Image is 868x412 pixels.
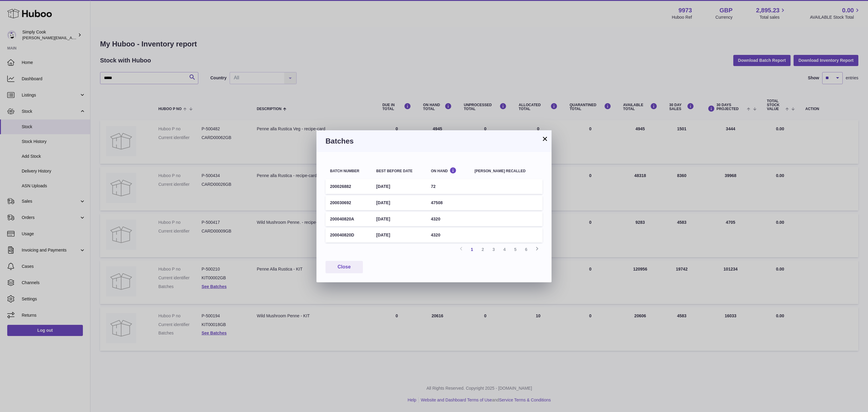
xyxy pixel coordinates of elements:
[325,261,363,273] button: Close
[376,169,422,173] div: Best before date
[431,167,466,173] div: On Hand
[372,179,426,194] td: [DATE]
[330,169,367,173] div: Batch number
[426,228,470,242] td: 4320
[426,195,470,210] td: 47508
[488,244,499,255] a: 3
[467,244,477,255] a: 1
[510,244,521,255] a: 5
[372,212,426,227] td: [DATE]
[325,212,372,227] td: 200040820A
[477,244,488,255] a: 2
[325,136,542,146] h3: Batches
[426,212,470,227] td: 4320
[499,244,510,255] a: 4
[372,195,426,210] td: [DATE]
[372,228,426,242] td: [DATE]
[325,179,372,194] td: 200026882
[475,169,538,173] div: [PERSON_NAME] recalled
[426,179,470,194] td: 72
[325,195,372,210] td: 200030692
[521,244,532,255] a: 6
[541,135,549,142] button: ×
[325,228,372,242] td: 200040820D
